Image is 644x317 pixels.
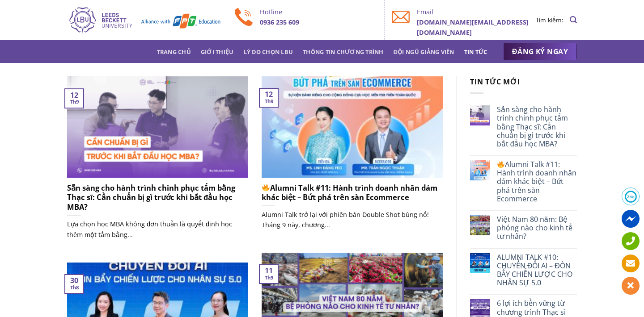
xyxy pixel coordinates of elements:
[244,44,293,60] a: Lý do chọn LBU
[536,15,563,25] li: Tìm kiếm:
[503,43,577,61] a: ĐĂNG KÝ NGAY
[262,76,443,240] a: 🔥Alumni Talk #11: Hành trình doanh nhân dám khác biệt – Bứt phá trên sàn Ecommerce Alumni Talk tr...
[570,11,577,29] a: Search
[262,183,443,202] h5: Alumni Talk #11: Hành trình doanh nhân dám khác biệt – Bứt phá trên sàn Ecommerce
[512,46,568,57] span: ĐĂNG KÝ NGAY
[260,18,299,26] b: 0936 235 609
[470,77,520,87] span: Tin tức mới
[497,215,577,241] a: Việt Nam 80 năm: Bệ phóng nào cho kinh tế tư nhân?
[497,161,504,168] img: 🔥
[394,44,454,60] a: Đội ngũ giảng viên
[201,44,234,60] a: Giới thiệu
[262,209,443,230] p: Alumni Talk trở lại với phiên bản Double Shot bùng nổ! Tháng 9 này, chương...
[497,253,577,288] a: ALUMNI TALK #10: CHUYỂN ĐỔI AI – ĐÒN BẨY CHIẾN LƯỢC CHO NHÂN SỰ 5.0
[67,76,248,249] a: Sẵn sàng cho hành trình chinh phục tấm bằng Thạc sĩ: Cần chuẩn bị gì trước khi bắt đầu học MBA? L...
[497,160,577,203] a: Alumni Talk #11: Hành trình doanh nhân dám khác biệt – Bứt phá trên sàn Ecommerce
[157,44,191,60] a: Trang chủ
[497,105,577,148] a: Sẵn sàng cho hành trình chinh phục tấm bằng Thạc sĩ: Cần chuẩn bị gì trước khi bắt đầu học MBA?
[417,18,529,37] b: [DOMAIN_NAME][EMAIL_ADDRESS][DOMAIN_NAME]
[67,183,248,212] h5: Sẵn sàng cho hành trình chinh phục tấm bằng Thạc sĩ: Cần chuẩn bị gì trước khi bắt đầu học MBA?
[303,44,384,60] a: Thông tin chương trình
[262,184,270,192] img: 🔥
[464,44,487,60] a: Tin tức
[67,6,221,34] img: Thạc sĩ Quản trị kinh doanh Quốc tế
[260,7,378,17] p: Hotline
[417,7,535,17] p: Email
[67,219,248,239] p: Lựa chọn học MBA không đơn thuần là quyết định học thêm một tấm bằng...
